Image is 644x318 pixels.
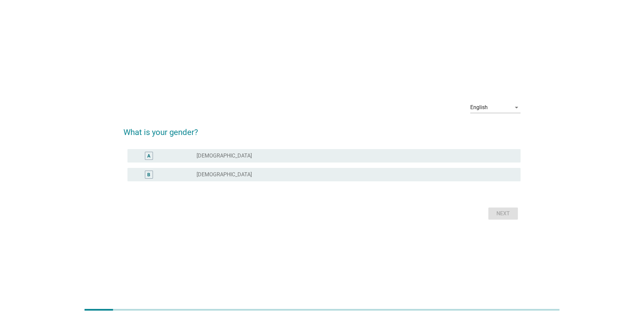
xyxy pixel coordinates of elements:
[197,152,252,159] label: [DEMOGRAPHIC_DATA]
[197,171,252,178] label: [DEMOGRAPHIC_DATA]
[470,104,488,110] div: English
[147,152,150,159] div: A
[147,171,150,178] div: B
[513,103,521,111] i: arrow_drop_down
[123,120,521,138] h2: What is your gender?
